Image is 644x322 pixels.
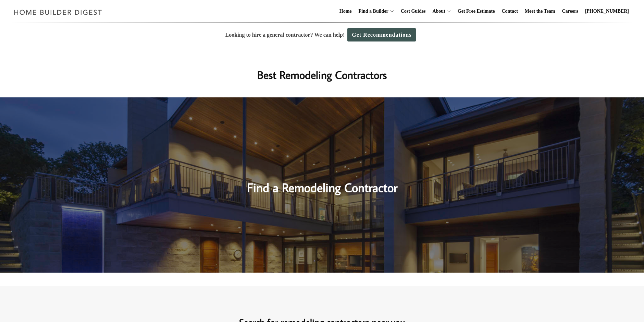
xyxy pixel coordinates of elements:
a: Get Free Estimate [455,0,498,22]
a: Find a Builder [356,0,388,22]
a: Home [337,0,355,22]
a: Get Recommendations [347,28,416,41]
a: Meet the Team [522,0,558,22]
a: Careers [559,0,581,22]
a: [PHONE_NUMBER] [582,0,632,22]
a: Contact [499,0,520,22]
h1: Best Remodeling Contractors [185,67,459,83]
img: Home Builder Digest [11,5,105,19]
a: Cost Guides [398,0,429,22]
h2: Find a Remodeling Contractor [176,166,468,197]
a: About [430,0,445,22]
